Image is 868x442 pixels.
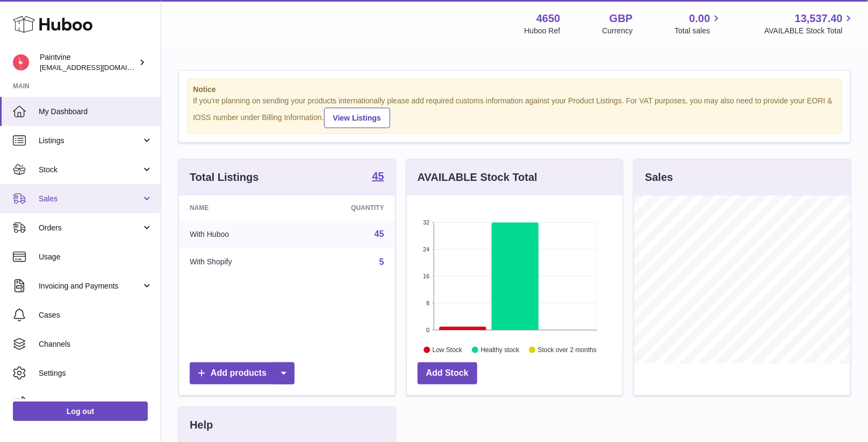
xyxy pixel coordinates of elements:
[193,85,836,95] strong: Notice
[190,170,259,185] h3: Total Listings
[39,223,141,233] span: Orders
[13,402,148,421] a: Log out
[379,257,384,266] a: 5
[39,281,141,291] span: Invoicing and Payments
[190,418,213,432] h3: Help
[609,11,633,26] strong: GBP
[372,171,384,184] a: 45
[190,362,295,384] a: Add products
[426,327,429,333] text: 0
[39,194,141,204] span: Sales
[690,11,711,26] span: 0.00
[39,339,153,349] span: Channels
[764,11,855,36] a: 13,537.40 AVAILABLE Stock Total
[40,52,137,73] div: Paintvine
[39,368,153,378] span: Settings
[795,11,843,26] span: 13,537.40
[426,300,429,306] text: 8
[39,165,141,175] span: Stock
[39,252,153,262] span: Usage
[39,397,153,408] span: Returns
[423,273,429,279] text: 16
[13,54,29,71] img: euan@paintvine.co.uk
[423,246,429,252] text: 24
[179,248,296,276] td: With Shopify
[536,11,561,26] strong: 4650
[324,108,390,128] a: View Listings
[418,362,477,384] a: Add Stock
[39,310,153,320] span: Cases
[193,96,836,128] div: If you're planning on sending your products internationally please add required customs informati...
[525,26,561,36] div: Huboo Ref
[675,26,722,36] span: Total sales
[418,170,537,185] h3: AVAILABLE Stock Total
[480,346,520,354] text: Healthy stock
[39,107,153,117] span: My Dashboard
[433,346,463,354] text: Low Stock
[40,63,158,72] span: [EMAIL_ADDRESS][DOMAIN_NAME]
[602,26,633,36] div: Currency
[296,195,395,220] th: Quantity
[423,219,429,226] text: 32
[372,171,384,181] strong: 45
[675,11,722,36] a: 0.00 Total sales
[39,136,141,146] span: Listings
[179,195,296,220] th: Name
[179,220,296,248] td: With Huboo
[538,346,597,354] text: Stock over 2 months
[764,26,855,36] span: AVAILABLE Stock Total
[375,229,384,238] a: 45
[645,170,673,185] h3: Sales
